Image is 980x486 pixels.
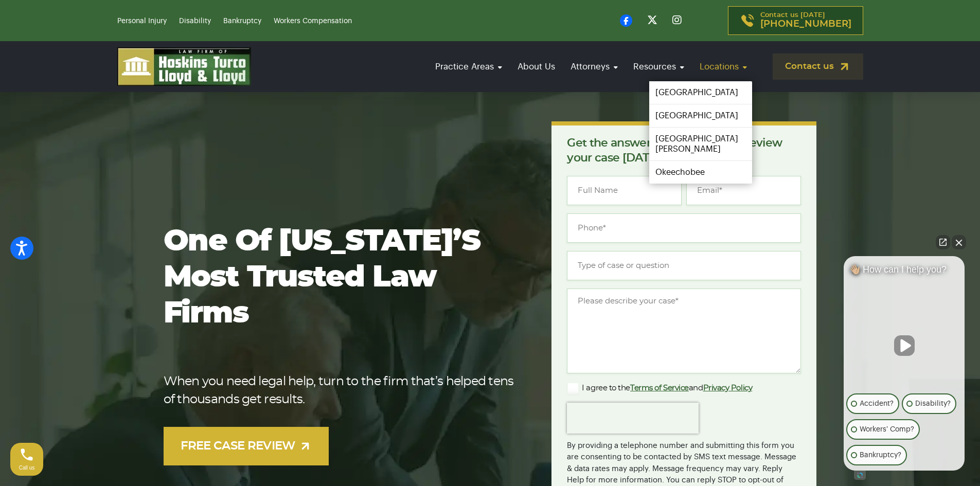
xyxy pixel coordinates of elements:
[894,335,915,356] button: Unmute video
[649,104,752,127] a: [GEOGRAPHIC_DATA]
[860,423,914,436] p: Workers' Comp?
[860,398,894,410] p: Accident?
[936,235,950,249] a: Open direct chat
[567,136,801,166] p: Get the answers you need. We’ll review your case [DATE], for free.
[223,17,261,25] a: Bankruptcy
[430,52,507,81] a: Practice Areas
[686,176,801,205] input: Email*
[773,53,863,80] a: Contact us
[299,440,312,453] img: arrow-up-right-light.svg
[952,235,966,249] button: Close Intaker Chat Widget
[728,6,863,35] a: Contact us [DATE][PHONE_NUMBER]
[628,52,689,81] a: Resources
[915,398,951,410] p: Disability?
[854,471,866,480] a: Open intaker chat
[567,403,699,434] iframe: reCAPTCHA
[117,17,167,25] a: Personal Injury
[179,17,211,25] a: Disability
[649,81,752,104] a: [GEOGRAPHIC_DATA]
[760,12,851,29] p: Contact us [DATE]
[567,176,682,205] input: Full Name
[703,384,753,392] a: Privacy Policy
[567,382,752,394] label: I agree to the and
[860,449,901,461] p: Bankruptcy?
[164,373,519,409] p: When you need legal help, turn to the firm that’s helped tens of thousands get results.
[117,47,251,86] img: logo
[164,427,329,465] a: FREE CASE REVIEW
[164,224,519,332] h1: One of [US_STATE]’s most trusted law firms
[19,465,35,471] span: Call us
[649,128,752,160] a: [GEOGRAPHIC_DATA][PERSON_NAME]
[567,251,801,280] input: Type of case or question
[512,52,560,81] a: About Us
[274,17,352,25] a: Workers Compensation
[694,52,752,81] a: Locations
[760,19,851,29] span: [PHONE_NUMBER]
[565,52,623,81] a: Attorneys
[649,161,752,184] a: Okeechobee
[630,384,689,392] a: Terms of Service
[567,213,801,243] input: Phone*
[844,264,965,280] div: 👋🏼 How can I help you?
